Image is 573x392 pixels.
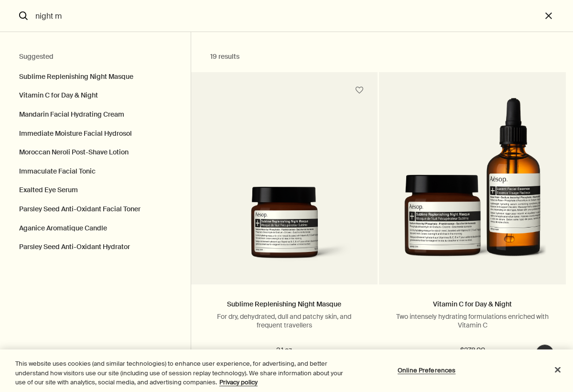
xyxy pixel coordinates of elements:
[460,345,485,356] span: $278.00
[191,98,378,285] a: Sublime Replenishing Night Masque in brown bottle
[210,51,547,63] h2: 19 results
[351,82,368,99] button: Save to cabinet
[205,186,364,270] img: Sublime Replenishing Night Masque in brown bottle
[397,360,456,380] button: Online Preferences, Opens the preference center dialog
[393,312,551,329] p: Two intensely hydrating formulations enriched with Vitamin C
[19,51,172,63] h2: Suggested
[535,344,554,363] button: Live Assistance
[397,98,549,271] img: Vitamin C for Day & Night: Lucent Facial Concentrate and Sublime Replenishing Night Masque
[547,359,568,380] button: Close
[227,300,341,308] a: Sublime Replenishing Night Masque
[15,359,344,387] div: This website uses cookies (and similar technologies) to enhance user experience, for advertising,...
[219,378,258,386] a: More information about your privacy, opens in a new tab
[433,300,512,308] a: Vitamin C for Day & Night
[379,98,566,285] a: Vitamin C for Day & Night: Lucent Facial Concentrate and Sublime Replenishing Night Masque
[205,312,364,329] p: For dry, dehydrated, dull and patchy skin, and frequent travellers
